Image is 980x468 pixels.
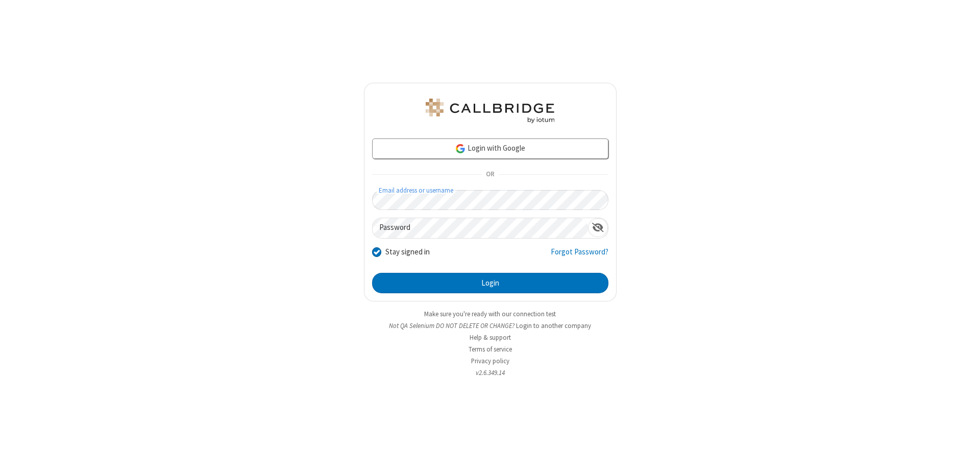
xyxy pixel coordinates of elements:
img: google-icon.png [455,143,466,154]
a: Help & support [470,333,511,342]
a: Login with Google [372,138,608,159]
a: Make sure you're ready with our connection test [424,310,556,318]
a: Terms of service [469,345,512,354]
a: Forgot Password? [551,246,608,266]
li: v2.6.349.14 [364,368,617,378]
iframe: Chat [954,441,972,461]
a: Privacy policy [471,357,509,365]
span: OR [482,168,498,182]
img: QA Selenium DO NOT DELETE OR CHANGE [424,99,556,123]
li: Not QA Selenium DO NOT DELETE OR CHANGE? [364,321,617,331]
button: Login to another company [516,321,591,331]
input: Password [373,218,588,238]
button: Login [372,273,608,293]
div: Show password [588,218,608,237]
label: Stay signed in [385,246,430,258]
input: Email address or username [372,190,608,210]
